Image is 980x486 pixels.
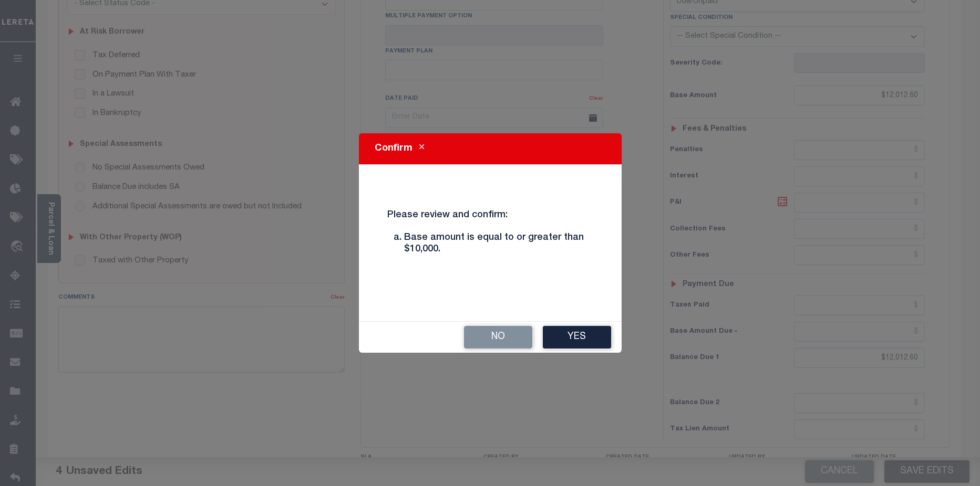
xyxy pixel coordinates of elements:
button: Close [412,142,431,155]
h5: Confirm [375,142,412,156]
h4: Please review and confirm: [379,210,601,263]
button: Yes [543,326,611,348]
button: No [464,326,532,348]
li: Base amount is equal to or greater than $10,000. [404,233,593,255]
